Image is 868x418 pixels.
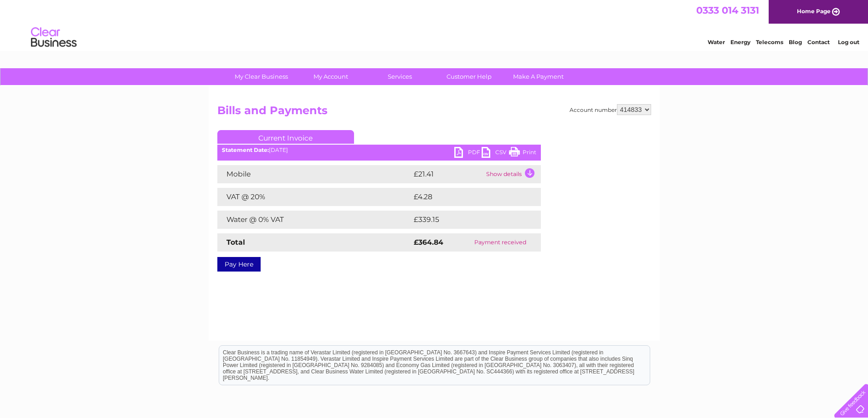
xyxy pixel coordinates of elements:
[482,147,509,160] a: CSV
[362,68,437,85] a: Services
[756,39,783,45] a: Telecoms
[31,24,77,51] img: logo.png
[217,104,651,121] h2: Bills and Payments
[838,39,859,45] a: Log out
[293,68,368,85] a: My Account
[217,257,261,272] a: Pay Here
[460,233,541,252] td: Payment received
[730,39,750,45] a: Energy
[431,68,507,85] a: Customer Help
[217,130,354,144] a: Current Invoice
[696,5,759,16] a: 0333 014 3131
[217,165,411,183] td: Mobile
[219,5,650,44] div: Clear Business is a trading name of Verastar Limited (registered in [GEOGRAPHIC_DATA] No. 3667643...
[789,39,802,45] a: Blog
[217,211,411,229] td: Water @ 0% VAT
[222,146,269,153] b: Statement Date:
[509,147,536,160] a: Print
[484,165,541,183] td: Show details
[414,238,443,247] strong: £364.84
[501,68,576,85] a: Make A Payment
[570,104,651,115] div: Account number
[454,147,482,160] a: PDF
[411,188,519,206] td: £4.28
[411,165,484,183] td: £21.41
[217,147,541,153] div: [DATE]
[807,39,830,45] a: Contact
[217,188,411,206] td: VAT @ 20%
[708,39,725,45] a: Water
[226,238,245,247] strong: Total
[411,211,524,229] td: £339.15
[224,68,299,85] a: My Clear Business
